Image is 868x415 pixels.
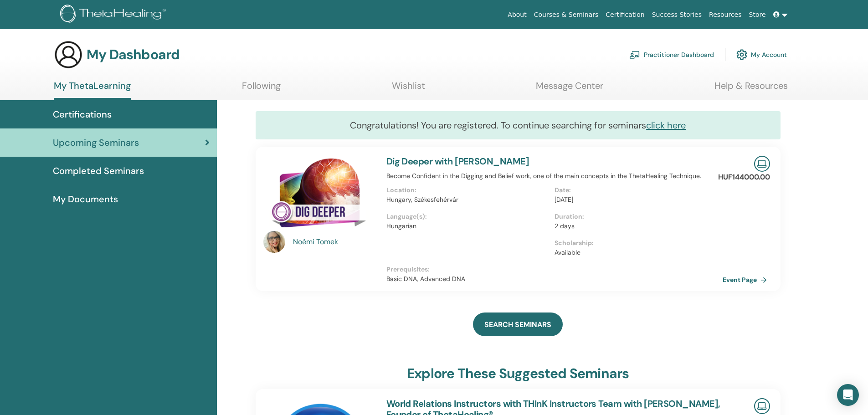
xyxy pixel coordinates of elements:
span: Certifications [53,108,112,121]
span: Completed Seminars [53,164,144,178]
a: SEARCH SEMINARS [473,313,563,336]
a: Certification [602,6,648,23]
p: HUF144000.00 [718,172,770,183]
a: Noémi Tomek [293,236,377,247]
img: chalkboard-teacher.svg [629,51,640,59]
img: default.jpg [263,231,285,253]
p: Hungary, Székesfehérvár [386,195,549,205]
a: Message Center [536,80,603,98]
a: Dig Deeper with [PERSON_NAME] [386,155,529,167]
a: Practitioner Dashboard [629,45,714,65]
a: Success Stories [648,6,705,23]
p: Hungarian [386,221,549,231]
img: Live Online Seminar [754,156,770,172]
span: My Documents [53,192,118,206]
p: Basic DNA, Advanced DNA [386,274,723,284]
a: Following [242,80,281,98]
h3: explore these suggested seminars [407,365,629,382]
a: Help & Resources [714,80,788,98]
img: cog.svg [736,47,747,62]
p: Language(s) : [386,212,549,221]
img: generic-user-icon.jpg [54,40,83,69]
a: About [504,6,530,23]
p: Prerequisites : [386,265,723,274]
p: Scholarship : [555,238,717,248]
p: Duration : [555,212,717,221]
span: SEARCH SEMINARS [484,320,551,329]
p: [DATE] [555,195,717,205]
a: Event Page [723,273,770,287]
p: Become Confident in the Digging and Belief work, one of the main concepts in the ThetaHealing Tec... [386,171,723,181]
p: Location : [386,185,549,195]
a: click here [646,119,686,131]
a: Store [745,6,770,23]
p: 2 days [555,221,717,231]
img: Dig Deeper [263,156,375,234]
p: Available [555,248,717,257]
a: Resources [705,6,745,23]
a: Courses & Seminars [530,6,602,23]
a: My ThetaLearning [54,80,131,100]
a: Wishlist [392,80,425,98]
img: logo.png [60,5,169,25]
div: Open Intercom Messenger [837,384,859,406]
p: Date : [555,185,717,195]
span: Upcoming Seminars [53,136,139,149]
a: My Account [736,45,787,65]
div: Congratulations! You are registered. To continue searching for seminars [256,111,781,139]
img: Live Online Seminar [754,398,770,414]
h3: My Dashboard [87,46,180,63]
